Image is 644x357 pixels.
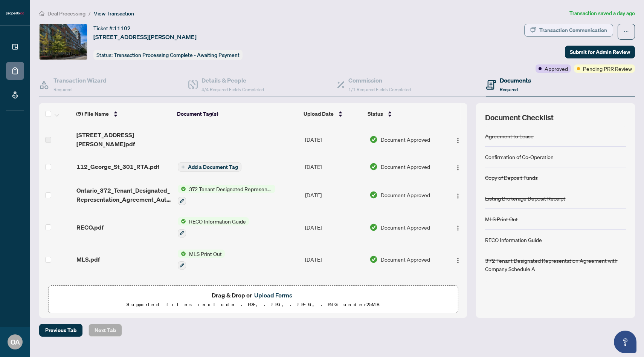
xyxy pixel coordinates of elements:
th: (9) File Name [73,103,174,124]
span: (9) File Name [76,110,109,118]
h4: Commission [348,76,411,85]
button: Transaction Communication [524,24,613,37]
span: plus [181,165,185,169]
button: Logo [452,133,464,146]
div: Status: [93,50,243,60]
div: Agreement to Lease [485,132,534,140]
img: Logo [455,257,461,264]
span: Document Approved [381,191,430,199]
span: [STREET_ADDRESS][PERSON_NAME]pdf [76,130,172,149]
span: Required [53,87,72,92]
img: Status Icon [178,217,186,225]
span: Deal Processing [47,10,85,17]
img: Status Icon [178,250,186,258]
button: Logo [452,253,464,265]
button: Logo [452,189,464,201]
img: Logo [455,165,461,171]
th: Status [365,103,443,124]
img: logo [6,11,24,16]
h4: Transaction Wizard [53,76,107,85]
img: Document Status [369,191,378,199]
button: Status IconMLS Print Out [178,250,225,270]
p: Supported files include .PDF, .JPG, .JPEG, .PNG under 25 MB [53,300,453,309]
li: / [89,9,91,18]
img: Document Status [369,162,378,171]
span: Upload Date [304,110,334,118]
td: [DATE] [302,211,367,244]
span: Document Checklist [485,112,554,123]
img: Document Status [369,135,378,144]
button: Add a Document Tag [178,162,241,172]
button: Status IconRECO Information Guide [178,217,249,237]
td: [DATE] [302,244,367,276]
button: Add a Document Tag [178,162,241,172]
span: home [39,11,44,16]
div: Transaction Communication [539,24,607,36]
span: Status [368,110,383,118]
td: [DATE] [302,276,367,308]
div: Copy of Deposit Funds [485,173,538,182]
h4: Documents [500,76,531,85]
span: Document Approved [381,135,430,144]
th: Upload Date [301,103,365,124]
span: RECO.pdf [76,223,104,232]
span: MLS Print Out [186,250,225,258]
span: OA [11,337,20,347]
article: Transaction saved a day ago [569,9,635,18]
button: Open asap [614,331,636,353]
div: Listing Brokerage Deposit Receipt [485,194,565,202]
button: Submit for Admin Review [565,46,635,58]
button: Logo [452,221,464,233]
img: IMG-C12400340_1.jpg [40,24,87,60]
span: Previous Tab [45,324,76,336]
button: Status Icon372 Tenant Designated Representation Agreement with Company Schedule A [178,185,275,205]
th: Document Tag(s) [174,103,300,124]
img: Document Status [369,255,378,264]
span: Document Approved [381,223,430,231]
span: 11102 [114,25,131,32]
span: Transaction Processing Complete - Awaiting Payment [114,52,240,58]
button: Next Tab [89,324,122,337]
div: 372 Tenant Designated Representation Agreement with Company Schedule A [485,256,626,273]
span: View Transaction [94,10,134,17]
span: Drag & Drop orUpload FormsSupported files include .PDF, .JPG, .JPEG, .PNG under25MB [49,286,458,314]
button: Previous Tab [39,324,82,337]
img: Logo [455,138,461,144]
button: Logo [452,161,464,173]
span: Ontario_372_Tenant_Designated_Representation_Agreement_Authority_for_Lease_or_Purchase 1.pdf [76,186,172,204]
span: RECO Information Guide [186,217,249,225]
button: Upload Forms [252,290,295,300]
div: MLS Print Out [485,215,518,223]
div: Confirmation of Co-Operation [485,153,554,161]
span: Document Approved [381,255,430,264]
img: Status Icon [178,185,186,193]
span: 1/1 Required Fields Completed [348,87,411,92]
td: [DATE] [302,124,367,155]
div: Ticket #: [93,24,131,32]
span: Approved [545,64,568,73]
img: Logo [455,225,461,231]
img: Document Status [369,223,378,231]
span: Submit for Admin Review [570,46,630,58]
span: MLS.pdf [76,255,100,264]
td: [DATE] [302,155,367,179]
div: RECO Information Guide [485,236,542,244]
img: Logo [455,193,461,199]
span: Document Approved [381,162,430,171]
span: 372 Tenant Designated Representation Agreement with Company Schedule A [186,185,275,193]
span: Drag & Drop or [212,290,295,300]
span: Add a Document Tag [188,164,238,170]
span: ellipsis [624,29,629,34]
h4: Details & People [201,76,264,85]
span: Required [500,87,518,92]
span: 4/4 Required Fields Completed [201,87,264,92]
span: Pending PRR Review [583,64,632,73]
span: [STREET_ADDRESS][PERSON_NAME] [93,32,197,41]
span: 112_George_St_301_RTA.pdf [76,162,159,171]
td: [DATE] [302,179,367,211]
